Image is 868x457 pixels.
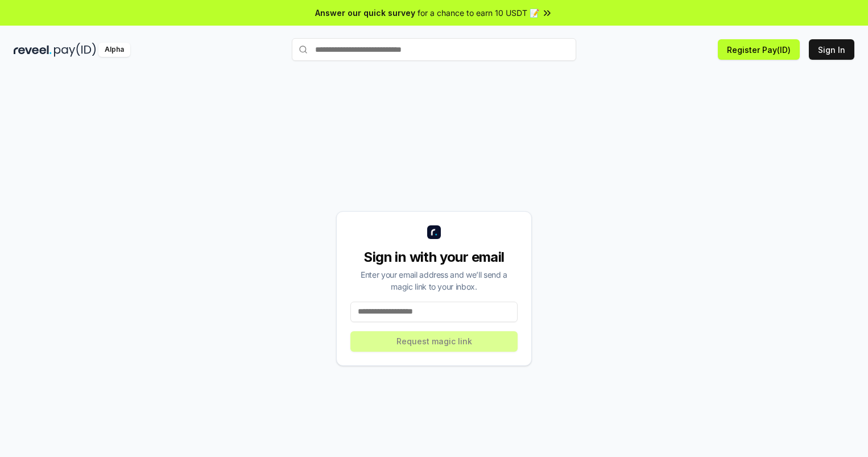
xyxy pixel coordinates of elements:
button: Register Pay(ID) [718,39,800,60]
img: reveel_dark [14,43,52,57]
span: for a chance to earn 10 USDT 📝 [418,7,539,19]
button: Sign In [809,39,854,60]
img: pay_id [54,43,96,57]
div: Alpha [98,43,130,57]
img: logo_small [427,225,441,239]
div: Sign in with your email [350,248,518,266]
div: Enter your email address and we’ll send a magic link to your inbox. [350,269,518,293]
span: Answer our quick survey [315,7,415,19]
